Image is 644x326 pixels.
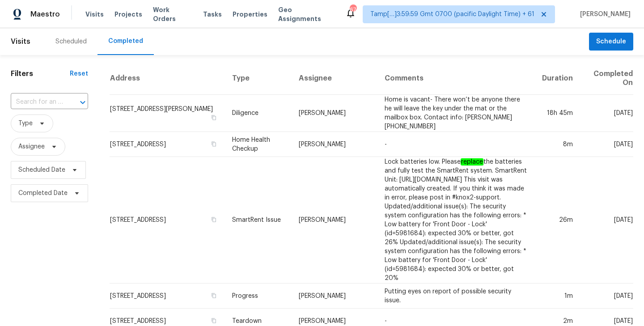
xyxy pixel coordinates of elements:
button: Copy Address [210,216,218,224]
em: replace [461,158,483,165]
div: Reset [70,69,88,78]
td: [STREET_ADDRESS][PERSON_NAME] [110,95,225,132]
button: Open [76,96,89,109]
td: [STREET_ADDRESS] [110,284,225,309]
button: Copy Address [210,317,218,325]
span: Tasks [203,11,222,17]
button: Copy Address [210,114,218,122]
span: Type [18,119,33,128]
td: Home is vacant- There won’t be anyone there he will leave the key under the mat or the mailbox bo... [377,95,534,132]
td: [PERSON_NAME] [292,284,377,309]
td: 1m [535,284,580,309]
div: Completed [108,37,143,46]
td: Putting eyes on report of possible security issue. [377,284,534,309]
span: Work Orders [153,5,192,23]
span: Visits [85,10,104,19]
td: - [377,132,534,157]
input: Search for an address... [11,95,63,109]
td: [STREET_ADDRESS] [110,132,225,157]
td: [DATE] [580,284,633,309]
th: Assignee [292,62,377,95]
td: 26m [535,157,580,284]
td: [PERSON_NAME] [292,95,377,132]
td: 8m [535,132,580,157]
span: [PERSON_NAME] [576,10,631,19]
th: Duration [535,62,580,95]
th: Address [110,62,225,95]
td: [DATE] [580,95,633,132]
div: Scheduled [55,37,87,46]
span: Tamp[…]3:59:59 Gmt 0700 (pacific Daylight Time) + 61 [370,10,534,19]
button: Copy Address [210,292,218,300]
span: Projects [114,10,142,19]
span: Completed Date [18,189,68,198]
button: Copy Address [210,140,218,148]
td: [PERSON_NAME] [292,132,377,157]
span: Schedule [596,36,626,47]
button: Schedule [589,33,633,51]
th: Type [225,62,292,95]
td: SmartRent Issue [225,157,292,284]
td: 18h 45m [535,95,580,132]
td: [DATE] [580,157,633,284]
h1: Filters [11,69,70,78]
span: Properties [233,10,267,19]
span: Assignee [18,142,45,151]
td: Diligence [225,95,292,132]
td: Home Health Checkup [225,132,292,157]
span: Scheduled Date [18,165,65,174]
span: Visits [11,32,30,51]
td: [STREET_ADDRESS] [110,157,225,284]
td: Lock batteries low. Please the batteries and fully test the SmartRent system. SmartRent Unit: [UR... [377,157,534,284]
td: Progress [225,284,292,309]
th: Completed On [580,62,633,95]
div: 674 [350,5,356,14]
td: [PERSON_NAME] [292,157,377,284]
span: Geo Assignments [278,5,335,23]
span: Maestro [30,10,60,19]
td: [DATE] [580,132,633,157]
th: Comments [377,62,534,95]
